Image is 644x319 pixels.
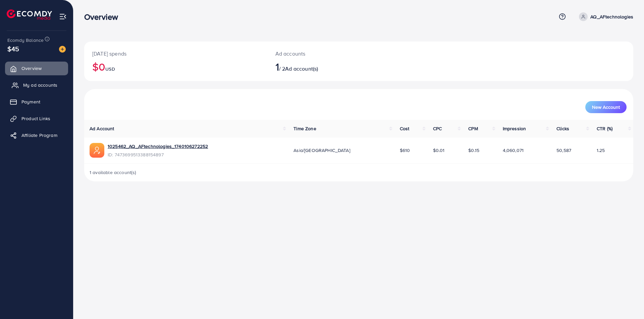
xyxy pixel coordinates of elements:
[503,147,524,154] span: 4,060,071
[556,147,571,154] span: 50,587
[5,78,68,92] a: My ad accounts
[275,59,279,74] span: 1
[285,65,318,72] span: Ad account(s)
[23,82,57,88] span: My ad accounts
[90,143,104,158] img: ic-ads-acc.e4c84228.svg
[400,147,410,154] span: $610
[5,129,68,142] a: Affiliate Program
[21,132,57,139] span: Affiliate Program
[293,125,316,132] span: Time Zone
[585,101,627,113] button: New Account
[7,44,19,54] span: $45
[556,125,569,132] span: Clicks
[21,98,40,105] span: Payment
[5,95,68,108] a: Payment
[21,65,42,72] span: Overview
[21,115,50,122] span: Product Links
[7,9,52,20] img: logo
[90,169,137,176] span: 1 available account(s)
[90,125,114,132] span: Ad Account
[293,147,350,154] span: Asia/[GEOGRAPHIC_DATA]
[597,147,605,154] span: 1.25
[7,37,44,44] span: Ecomdy Balance
[59,46,66,53] img: image
[5,112,68,125] a: Product Links
[5,62,68,75] a: Overview
[590,13,633,21] p: AQ_AFtechnologies
[592,105,620,109] span: New Account
[92,60,259,73] h2: $0
[105,66,115,72] span: USD
[59,13,67,20] img: menu
[275,60,396,73] h2: / 2
[275,50,396,58] p: Ad accounts
[576,12,633,21] a: AQ_AFtechnologies
[400,125,410,132] span: Cost
[597,125,612,132] span: CTR (%)
[433,125,442,132] span: CPC
[433,147,445,154] span: $0.01
[503,125,526,132] span: Impression
[108,151,208,158] span: ID: 7473699513388154897
[108,143,208,150] a: 1025462_AQ_AFtechnologies_1740106272252
[92,50,259,58] p: [DATE] spends
[468,125,478,132] span: CPM
[84,12,123,22] h3: Overview
[468,147,479,154] span: $0.15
